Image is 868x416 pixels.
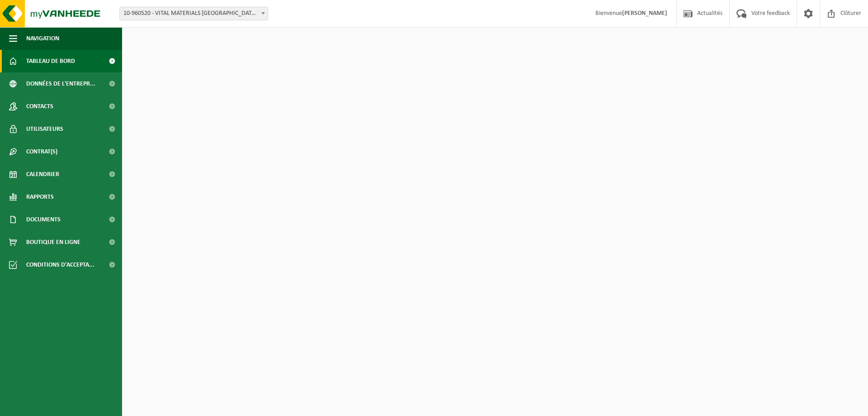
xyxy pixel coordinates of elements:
span: Conditions d'accepta... [26,253,94,276]
span: Rapports [26,186,54,208]
span: 10-960520 - VITAL MATERIALS BELGIUM S.A. - TILLY [119,7,268,20]
span: Calendrier [26,163,59,186]
span: Navigation [26,27,59,50]
span: Boutique en ligne [26,231,80,253]
span: Données de l'entrepr... [26,72,95,95]
span: Utilisateurs [26,118,63,140]
span: Documents [26,208,61,231]
span: 10-960520 - VITAL MATERIALS BELGIUM S.A. - TILLY [120,7,268,20]
span: Contacts [26,95,53,118]
strong: [PERSON_NAME] [622,10,667,17]
span: Tableau de bord [26,50,75,72]
span: Contrat(s) [26,140,57,163]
